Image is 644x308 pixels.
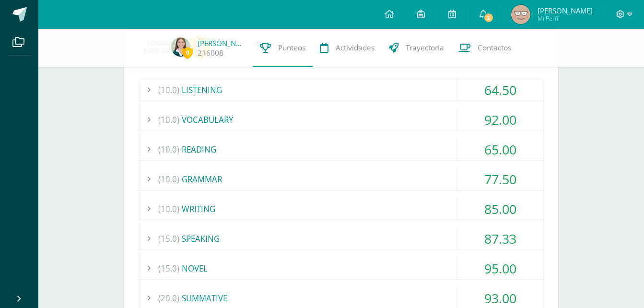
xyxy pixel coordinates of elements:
[457,228,543,249] div: 87.33
[139,109,543,130] div: VOCABULARY
[538,14,593,23] span: Mi Perfil
[278,43,305,53] span: Punteos
[139,168,543,190] div: GRAMMAR
[457,198,543,220] div: 85.00
[198,38,246,48] a: [PERSON_NAME]
[451,29,518,67] a: Contactos
[158,109,179,130] span: (10.0)
[538,6,593,15] span: [PERSON_NAME]
[511,5,530,24] img: 3dd3f3b30ed77a93fc89982ec5dbedb6.png
[457,109,543,130] div: 92.00
[158,228,179,249] span: (15.0)
[457,79,543,101] div: 64.50
[382,29,451,67] a: Trayectoria
[483,12,494,23] span: 2
[139,258,543,279] div: NOVEL
[457,168,543,190] div: 77.50
[158,258,179,279] span: (15.0)
[158,139,179,160] span: (10.0)
[478,43,511,53] span: Contactos
[182,47,193,59] span: 0
[158,79,179,101] span: (10.0)
[253,29,313,67] a: Punteos
[406,43,444,53] span: Trayectoria
[139,79,543,101] div: LISTENING
[457,258,543,279] div: 95.00
[313,29,382,67] a: Actividades
[158,168,179,190] span: (10.0)
[139,139,543,160] div: READING
[158,198,179,220] span: (10.0)
[139,228,543,249] div: SPEAKING
[336,43,375,53] span: Actividades
[171,37,190,57] img: fafa118916f6c6f6b8e7257dbbebbef6.png
[139,198,543,220] div: WRITING
[198,48,223,58] a: 216008
[457,139,543,160] div: 65.00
